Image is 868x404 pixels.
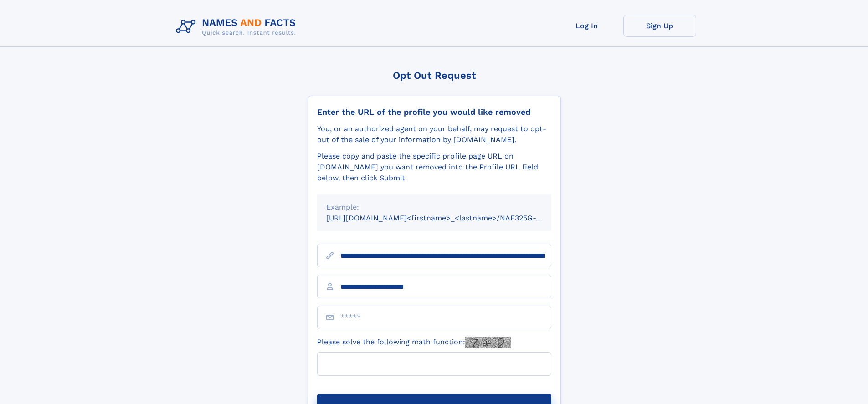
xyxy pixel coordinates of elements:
[326,202,542,213] div: Example:
[326,214,569,222] small: [URL][DOMAIN_NAME]<firstname>_<lastname>/NAF325G-xxxxxxxx
[308,70,561,81] div: Opt Out Request
[317,337,511,348] label: Please solve the following math function:
[317,123,551,145] div: You, or an authorized agent on your behalf, may request to opt-out of the sale of your informatio...
[172,15,303,39] img: Logo Names and Facts
[317,151,551,184] div: Please copy and paste the specific profile page URL on [DOMAIN_NAME] you want removed into the Pr...
[317,107,551,117] div: Enter the URL of the profile you would like removed
[550,15,623,37] a: Log In
[623,15,696,37] a: Sign Up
